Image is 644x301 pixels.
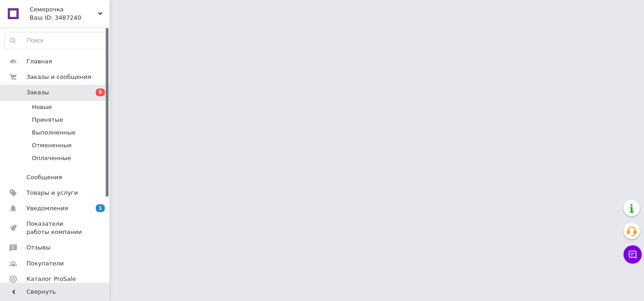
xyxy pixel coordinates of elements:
[32,116,63,124] span: Принятые
[30,14,109,22] div: Ваш ID: 3487240
[26,88,49,97] span: Заказы
[26,259,64,268] span: Покупатели
[26,57,52,66] span: Главная
[26,220,84,236] span: Показатели работы компании
[96,204,105,212] span: 1
[26,275,76,283] span: Каталог ProSale
[26,244,51,252] span: Отзывы
[32,103,52,111] span: Новые
[26,204,68,213] span: Уведомления
[26,189,78,197] span: Товары и услуги
[623,245,642,264] button: Чат с покупателем
[32,154,71,162] span: Оплаченные
[5,32,107,49] input: Поиск
[96,88,105,96] span: 5
[26,73,91,81] span: Заказы и сообщения
[32,141,72,150] span: Отмененные
[30,5,98,14] span: Семерочка
[32,129,76,137] span: Выполненные
[26,173,62,182] span: Сообщения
